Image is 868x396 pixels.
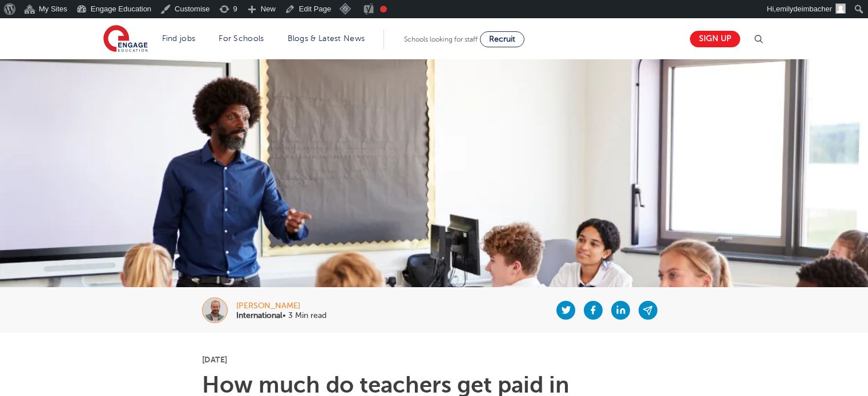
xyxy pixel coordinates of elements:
a: Recruit [480,31,524,47]
span: Schools looking for staff [404,35,478,43]
a: Blogs & Latest News [288,34,365,43]
img: Engage Education [103,25,148,54]
span: emilydeimbacher [776,5,832,13]
b: International [236,311,282,320]
a: For Schools [219,34,264,43]
span: Recruit [489,35,515,43]
p: • 3 Min read [236,312,326,320]
a: Sign up [690,31,740,47]
div: [PERSON_NAME] [236,302,326,310]
div: Focus keyphrase not set [380,6,387,13]
p: [DATE] [202,356,666,364]
a: Find jobs [162,34,196,43]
